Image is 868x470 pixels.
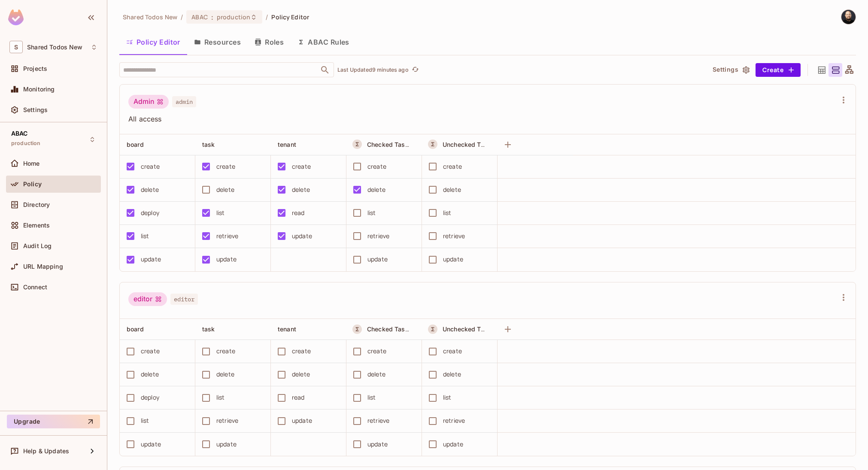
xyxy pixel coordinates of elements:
[141,346,160,356] div: create
[216,440,237,449] div: update
[141,370,159,379] div: delete
[352,324,362,334] button: A Resource Set is a dynamically conditioned resource, defined by real-time criteria.
[709,63,752,77] button: Settings
[367,208,376,218] div: list
[141,162,160,171] div: create
[23,65,47,72] span: Projects
[11,130,28,137] span: ABAC
[123,13,177,21] span: the active workspace
[8,9,24,25] img: SReyMgAAAABJRU5ErkJggg==
[367,185,385,194] div: delete
[443,162,462,171] div: create
[337,67,409,73] p: Last Updated 9 minutes ago
[202,141,215,148] span: task
[428,324,437,334] button: A Resource Set is a dynamically conditioned resource, defined by real-time criteria.
[367,370,385,379] div: delete
[756,63,801,77] button: Create
[23,106,48,113] span: Settings
[141,255,161,264] div: update
[278,325,296,333] span: tenant
[352,139,362,149] button: A Resource Set is a dynamically conditioned resource, defined by real-time criteria.
[319,64,331,76] button: Open
[428,139,437,149] button: A Resource Set is a dynamically conditioned resource, defined by real-time criteria.
[367,231,389,241] div: retrieve
[23,263,63,270] span: URL Mapping
[292,208,305,218] div: read
[127,325,144,333] span: board
[216,393,225,402] div: list
[291,31,356,53] button: ABAC Rules
[23,243,52,249] span: Audit Log
[141,185,159,194] div: delete
[216,416,238,425] div: retrieve
[128,114,837,124] span: All access
[443,416,465,425] div: retrieve
[266,13,268,21] li: /
[443,440,463,449] div: update
[191,13,208,21] span: ABAC
[119,31,187,53] button: Policy Editor
[216,208,225,218] div: list
[23,201,50,208] span: Directory
[23,284,47,291] span: Connect
[7,415,100,428] button: Upgrade
[292,393,305,402] div: read
[141,208,159,218] div: deploy
[367,140,412,149] span: Checked Tasks
[443,255,463,264] div: update
[412,66,419,74] span: refresh
[23,86,55,93] span: Monitoring
[367,325,412,333] span: Checked Tasks
[292,231,312,241] div: update
[841,10,856,24] img: Thomas kirk
[443,325,495,333] span: Unchecked Tasks
[443,393,452,402] div: list
[172,96,196,107] span: admin
[27,44,82,51] span: Workspace: Shared Todos New
[248,31,291,53] button: Roles
[292,346,311,356] div: create
[367,440,388,449] div: update
[410,65,421,75] button: refresh
[443,231,465,241] div: retrieve
[23,222,50,229] span: Elements
[292,370,310,379] div: delete
[141,440,161,449] div: update
[367,162,386,171] div: create
[216,370,234,379] div: delete
[128,95,169,109] div: Admin
[216,346,235,356] div: create
[292,162,311,171] div: create
[216,231,238,241] div: retrieve
[367,346,386,356] div: create
[443,185,461,194] div: delete
[292,185,310,194] div: delete
[367,393,376,402] div: list
[409,65,421,75] span: Click to refresh data
[23,160,40,167] span: Home
[216,255,237,264] div: update
[187,31,248,53] button: Resources
[141,231,149,241] div: list
[292,416,312,425] div: update
[278,141,296,148] span: tenant
[141,393,159,402] div: deploy
[128,292,167,306] div: editor
[443,370,461,379] div: delete
[211,14,214,21] span: :
[170,294,198,305] span: editor
[23,181,42,188] span: Policy
[23,448,69,455] span: Help & Updates
[9,41,23,53] span: S
[181,13,183,21] li: /
[216,162,235,171] div: create
[11,140,41,147] span: production
[443,208,452,218] div: list
[443,140,495,149] span: Unchecked Tasks
[217,13,250,21] span: production
[367,416,389,425] div: retrieve
[443,346,462,356] div: create
[202,325,215,333] span: task
[216,185,234,194] div: delete
[367,255,388,264] div: update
